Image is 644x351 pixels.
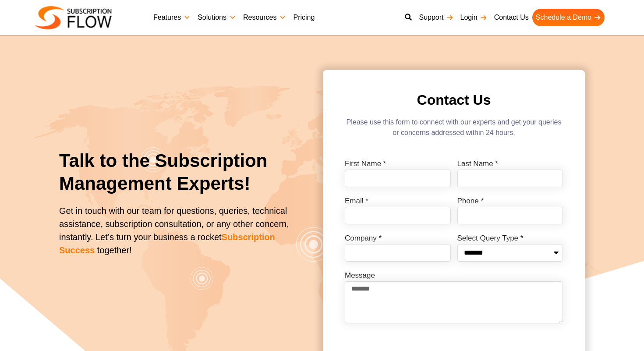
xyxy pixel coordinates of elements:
label: Company * [345,234,382,244]
a: Login [457,9,491,26]
img: Subscriptionflow [35,6,112,29]
a: Pricing [290,9,318,26]
span: Subscription Success [59,232,275,255]
label: First Name * [345,160,386,170]
label: Phone * [457,197,484,207]
label: Last Name * [457,160,499,170]
label: Select Query Type * [457,234,524,244]
a: Support [415,9,456,26]
a: Resources [240,9,290,26]
a: Solutions [194,9,240,26]
div: Get in touch with our team for questions, queries, technical assistance, subscription consultatio... [59,204,290,257]
label: Message [345,272,375,281]
div: Please use this form to connect with our experts and get your queries or concerns addressed withi... [345,117,563,142]
a: Features [150,9,194,26]
a: Schedule a Demo [532,9,605,26]
h2: Contact Us [345,92,563,108]
label: Email * [345,197,368,207]
h1: Talk to the Subscription Management Experts! [59,149,290,195]
a: Contact Us [491,9,532,26]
